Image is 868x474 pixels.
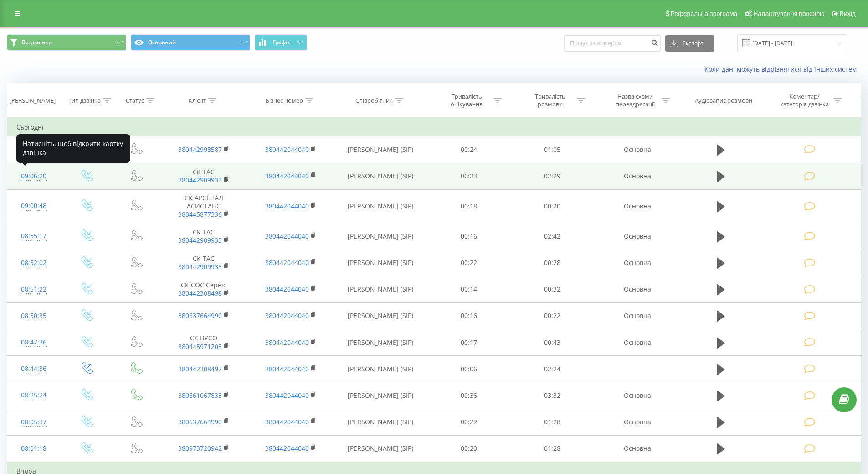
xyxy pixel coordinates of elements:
a: 380442044040 [265,338,309,347]
div: 08:05:37 [16,413,51,431]
span: Вихід [840,10,856,17]
td: [PERSON_NAME] (SIP) [334,356,427,382]
td: [PERSON_NAME] (SIP) [334,163,427,189]
td: [PERSON_NAME] (SIP) [334,189,427,223]
button: Графік [255,34,307,51]
div: 08:01:18 [16,440,51,458]
div: Коментар/категорія дзвінка [778,93,831,108]
div: 08:44:36 [16,360,51,378]
td: Основна [594,435,680,462]
td: СК АРСЕНАЛ АСИСТАНС [160,189,247,223]
a: 380442044040 [265,417,309,426]
a: 380442909933 [178,176,222,184]
a: 380442044040 [265,391,309,400]
a: 380637664990 [178,311,222,320]
button: Експорт [665,35,714,52]
a: Коли дані можуть відрізнятися вiд інших систем [704,65,861,73]
div: Тривалість очікування [442,93,491,108]
input: Пошук за номером [564,35,661,52]
td: 00:36 [427,382,511,409]
a: 380442998587 [178,145,222,154]
td: 03:32 [511,382,594,409]
div: 08:25:24 [16,386,51,404]
td: 00:06 [427,356,511,382]
div: 08:47:36 [16,333,51,351]
td: 02:29 [511,163,594,189]
td: 00:43 [511,329,594,356]
td: [PERSON_NAME] (SIP) [334,435,427,462]
td: [PERSON_NAME] (SIP) [334,409,427,435]
td: Основна [594,223,680,250]
td: [PERSON_NAME] (SIP) [334,329,427,356]
a: 380973720942 [178,444,222,453]
div: 09:00:48 [16,197,51,215]
a: 380442308497 [178,365,222,373]
td: СК ТАС [160,163,247,189]
a: 380442044040 [265,365,309,373]
td: [PERSON_NAME] (SIP) [334,382,427,409]
div: 08:55:17 [16,227,51,245]
td: 00:22 [427,250,511,276]
a: 380661067833 [178,391,222,400]
div: [PERSON_NAME] [10,97,56,104]
td: Основна [594,189,680,223]
td: Основна [594,136,680,163]
a: 380442044040 [265,311,309,320]
td: [PERSON_NAME] (SIP) [334,276,427,302]
a: 380442044040 [265,444,309,453]
td: 00:24 [427,136,511,163]
td: 01:05 [511,136,594,163]
td: Основна [594,382,680,409]
button: Всі дзвінки [7,34,126,51]
td: 02:42 [511,223,594,250]
div: Бізнес номер [266,97,303,104]
div: Співробітник [355,97,393,104]
td: 00:20 [427,435,511,462]
button: Основний [131,34,250,51]
td: Основна [594,250,680,276]
span: Реферальна програма [671,10,738,17]
td: 00:18 [427,189,511,223]
div: 08:51:22 [16,281,51,298]
td: Сьогодні [7,118,861,136]
td: СК ТАС [160,250,247,276]
div: Тривалість розмови [526,93,575,108]
div: 09:06:20 [16,167,51,185]
td: 02:24 [511,356,594,382]
span: Всі дзвінки [22,39,52,46]
td: 00:16 [427,302,511,329]
td: Основна [594,329,680,356]
td: [PERSON_NAME] (SIP) [334,250,427,276]
td: 00:17 [427,329,511,356]
a: 380442909933 [178,236,222,245]
td: [PERSON_NAME] (SIP) [334,223,427,250]
td: 00:22 [511,302,594,329]
td: 00:23 [427,163,511,189]
td: Основна [594,302,680,329]
div: 08:52:02 [16,254,51,272]
td: [PERSON_NAME] (SIP) [334,136,427,163]
td: Основна [594,163,680,189]
a: 380442044040 [265,232,309,240]
div: Тип дзвінка [68,97,101,104]
td: 00:32 [511,276,594,302]
a: 380445877336 [178,210,222,219]
a: 380442909933 [178,262,222,271]
a: 380637664990 [178,417,222,426]
td: Основна [594,276,680,302]
td: 00:20 [511,189,594,223]
td: 00:22 [427,409,511,435]
span: Налаштування профілю [753,10,824,17]
td: СК СОС Сервіс [160,276,247,302]
td: СК ТАС [160,223,247,250]
td: 00:16 [427,223,511,250]
a: 380442044040 [265,258,309,267]
td: 01:28 [511,435,594,462]
div: Назва схеми переадресації [611,93,659,108]
div: Статус [126,97,144,104]
td: [PERSON_NAME] (SIP) [334,302,427,329]
a: 380442044040 [265,202,309,210]
td: 01:28 [511,409,594,435]
div: Аудіозапис розмови [695,97,752,104]
td: СК ВУСО [160,329,247,356]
